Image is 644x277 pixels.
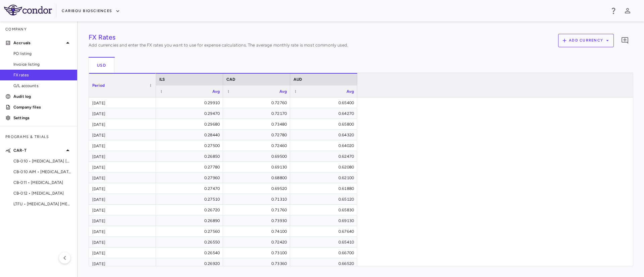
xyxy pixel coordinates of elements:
[13,83,72,89] span: G/L accounts
[89,172,156,183] div: [DATE]
[162,151,220,162] div: 0.26850
[229,172,287,183] div: 0.68800
[13,158,72,164] span: CB-010 • [MEDICAL_DATA] [MEDICAL_DATA]
[162,162,220,172] div: 0.27780
[296,119,354,130] div: 0.65800
[89,248,156,258] div: [DATE]
[229,108,287,119] div: 0.72170
[13,190,72,196] span: CB-012 • [MEDICAL_DATA]
[89,32,348,42] h4: FX Rates
[296,237,354,248] div: 0.65410
[89,97,156,108] div: [DATE]
[229,258,287,269] div: 0.73360
[229,130,287,140] div: 0.72780
[162,237,220,248] div: 0.26550
[62,6,120,16] button: Caribou Biosciences
[621,37,629,45] svg: Add comment
[89,108,156,119] div: [DATE]
[13,169,72,175] span: CB-010 AIM • [MEDICAL_DATA] and Extrarenal [MEDICAL_DATA]
[89,194,156,204] div: [DATE]
[229,119,287,130] div: 0.73480
[229,194,287,205] div: 0.71310
[296,258,354,269] div: 0.66520
[13,61,72,67] span: Invoice listing
[89,119,156,129] div: [DATE]
[89,258,156,269] div: [DATE]
[89,205,156,215] div: [DATE]
[13,93,72,99] p: Audit log
[159,77,165,82] span: ILS
[229,205,287,215] div: 0.71760
[89,151,156,161] div: [DATE]
[89,57,114,73] button: USD
[89,42,348,48] p: Add currencies and enter the FX rates you want to use for expense calculations. The average month...
[89,215,156,226] div: [DATE]
[229,151,287,162] div: 0.69500
[296,248,354,258] div: 0.66700
[13,104,72,110] p: Company files
[13,147,64,153] p: CAR-T
[346,89,354,94] span: Avg
[89,226,156,236] div: [DATE]
[229,140,287,151] div: 0.72460
[296,97,354,108] div: 0.65400
[89,183,156,194] div: [DATE]
[293,77,302,82] span: AUD
[162,97,220,108] div: 0.29910
[89,237,156,247] div: [DATE]
[162,108,220,119] div: 0.29470
[4,5,52,15] img: logo-full-SnFGN8VE.png
[296,205,354,215] div: 0.65830
[229,237,287,248] div: 0.72420
[13,40,64,46] p: Accruals
[279,89,287,94] span: Avg
[229,162,287,172] div: 0.69130
[89,130,156,140] div: [DATE]
[619,35,631,46] button: Add comment
[296,151,354,162] div: 0.62470
[13,201,72,207] span: LTFU • [MEDICAL_DATA] [MEDICAL_DATA]
[296,108,354,119] div: 0.64270
[229,226,287,237] div: 0.74100
[162,248,220,258] div: 0.26540
[296,162,354,172] div: 0.62080
[13,51,72,57] span: PO listing
[13,115,72,121] p: Settings
[296,226,354,237] div: 0.67640
[162,130,220,140] div: 0.28440
[89,162,156,172] div: [DATE]
[162,183,220,194] div: 0.27470
[296,172,354,183] div: 0.62100
[296,215,354,226] div: 0.69130
[229,248,287,258] div: 0.73100
[13,180,72,186] span: CB-011 • [MEDICAL_DATA]
[13,72,72,78] span: FX rates
[226,77,235,82] span: CAD
[162,140,220,151] div: 0.27500
[296,140,354,151] div: 0.64020
[162,172,220,183] div: 0.27960
[92,83,105,88] span: Period
[296,130,354,140] div: 0.64320
[296,194,354,205] div: 0.65120
[558,34,614,47] button: Add currency
[162,226,220,237] div: 0.27560
[89,140,156,151] div: [DATE]
[212,89,220,94] span: Avg
[162,194,220,205] div: 0.27510
[162,205,220,215] div: 0.26720
[229,97,287,108] div: 0.72760
[296,183,354,194] div: 0.61880
[162,119,220,130] div: 0.29680
[162,215,220,226] div: 0.26890
[162,258,220,269] div: 0.26920
[229,215,287,226] div: 0.73930
[229,183,287,194] div: 0.69520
